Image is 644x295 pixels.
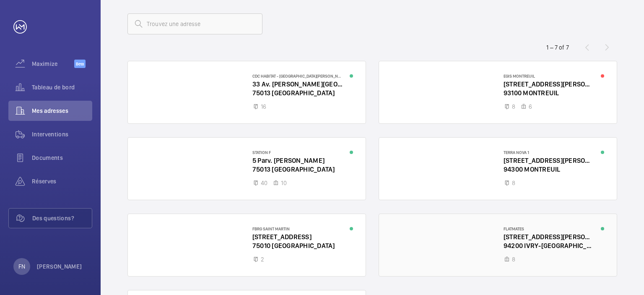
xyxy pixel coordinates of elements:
div: 1 – 7 of 7 [546,43,569,52]
p: [PERSON_NAME] [37,262,82,271]
span: Documents [32,154,92,162]
span: Maximize [32,60,74,68]
span: Réserves [32,177,92,185]
span: Des questions? [32,214,92,222]
input: Trouvez une adresse [127,13,262,34]
span: Tableau de bord [32,83,92,91]
span: Mes adresses [32,107,92,115]
p: FN [18,262,25,271]
span: Beta [74,60,86,68]
span: Interventions [32,130,92,138]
